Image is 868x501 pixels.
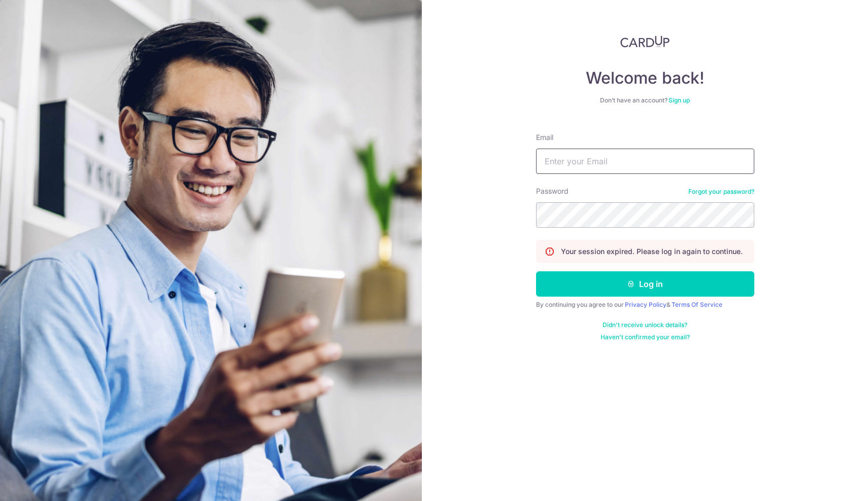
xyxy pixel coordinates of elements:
[561,246,743,257] p: Your session expired. Please log in again to continue.
[536,271,754,297] button: Log in
[672,301,722,308] a: Terms Of Service
[603,321,687,329] a: Didn't receive unlock details?
[688,188,754,196] a: Forgot your password?
[536,149,754,174] input: Enter your Email
[536,96,754,104] div: Don’t have an account?
[536,301,754,309] div: By continuing you agree to our &
[536,68,754,88] h4: Welcome back!
[536,186,569,196] label: Password
[625,301,666,308] a: Privacy Policy
[600,333,690,341] a: Haven't confirmed your email?
[620,35,670,48] img: CardUp Logo
[536,132,553,142] label: Email
[669,96,690,104] a: Sign up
